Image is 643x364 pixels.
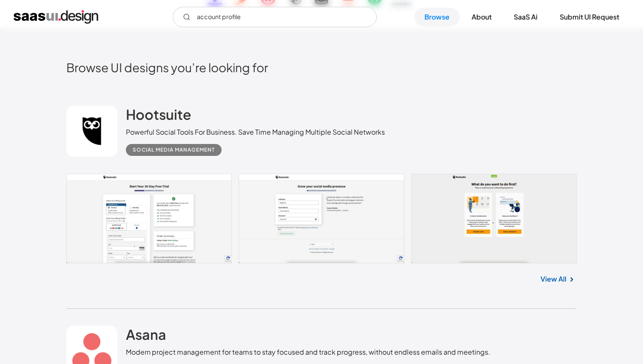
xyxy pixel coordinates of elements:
a: About [461,8,502,26]
div: Social Media Management [133,145,215,155]
a: Hootsuite [126,106,191,127]
a: SaaS Ai [504,8,548,26]
input: Search UI designs you're looking for... [173,7,377,27]
a: Submit UI Request [549,8,629,26]
h2: Browse UI designs you’re looking for [66,60,577,75]
a: home [14,10,98,24]
a: Asana [126,326,166,347]
div: Powerful Social Tools For Business. Save Time Managing Multiple Social Networks [126,127,385,137]
a: View All [541,274,566,284]
a: Browse [414,8,460,26]
h2: Hootsuite [126,106,191,123]
form: Email Form [173,7,377,27]
div: Modern project management for teams to stay focused and track progress, without endless emails an... [126,347,490,357]
h2: Asana [126,326,166,343]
